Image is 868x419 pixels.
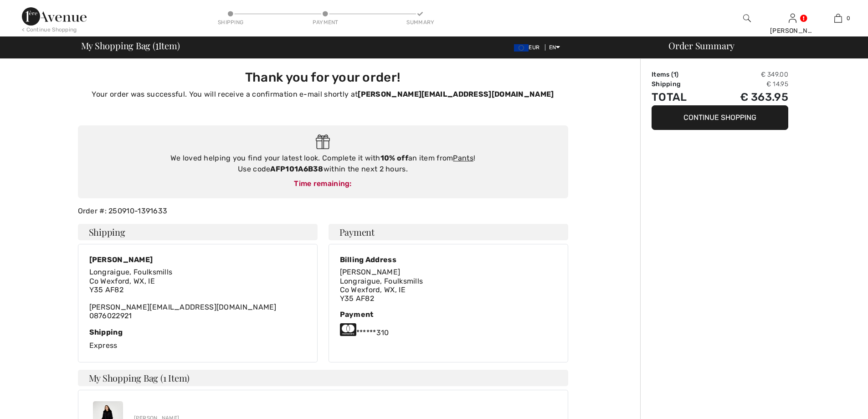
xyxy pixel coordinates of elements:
[652,105,788,130] button: Continue Shopping
[87,178,559,189] div: Time remaining:
[709,89,788,105] td: € 363.95
[340,277,423,303] span: Longraigue, Foulksmills Co Wexford, WX, IE Y35 AF82
[652,70,709,79] td: Items ( )
[89,268,173,294] span: Longraigue, Foulksmills Co Wexford, WX, IE Y35 AF82
[789,14,796,22] a: Sign In
[789,13,796,24] img: My Info
[709,79,788,89] td: € 14.95
[81,41,180,50] span: My Shopping Bag ( Item)
[709,70,788,79] td: € 349.00
[406,18,434,26] div: Summary
[312,18,339,26] div: Payment
[217,18,244,26] div: Shipping
[329,224,568,240] h4: Payment
[847,14,850,22] span: 0
[652,89,709,105] td: Total
[72,206,574,217] div: Order #: 250910-1391633
[155,39,159,51] span: 1
[340,268,401,276] span: [PERSON_NAME]
[770,26,815,36] div: [PERSON_NAME]
[83,89,563,100] p: Your order was successful. You will receive a confirmation e-mail shortly at
[89,255,277,264] div: [PERSON_NAME]
[78,370,568,386] h4: My Shopping Bag (1 Item)
[22,26,77,34] div: < Continue Shopping
[514,44,543,51] span: EUR
[89,328,306,351] div: Express
[22,7,87,26] img: 1ère Avenue
[78,224,318,240] h4: Shipping
[549,44,560,51] span: EN
[340,255,423,264] div: Billing Address
[657,41,863,50] div: Order Summary
[358,90,554,98] strong: [PERSON_NAME][EMAIL_ADDRESS][DOMAIN_NAME]
[89,328,306,336] div: Shipping
[453,154,473,162] a: Pants
[83,70,563,85] h3: Thank you for your order!
[270,165,323,173] strong: AFP101A6B38
[743,13,751,24] img: search the website
[89,268,277,320] div: [PERSON_NAME][EMAIL_ADDRESS][DOMAIN_NAME] 0876022921
[340,310,557,319] div: Payment
[380,154,408,162] strong: 10% off
[514,44,529,52] img: Euro
[316,134,330,150] img: Gift.svg
[816,13,860,24] a: 0
[673,71,676,78] span: 1
[652,79,709,89] td: Shipping
[834,13,842,24] img: My Bag
[87,153,559,175] div: We loved helping you find your latest look. Complete it with an item from ! Use code within the n...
